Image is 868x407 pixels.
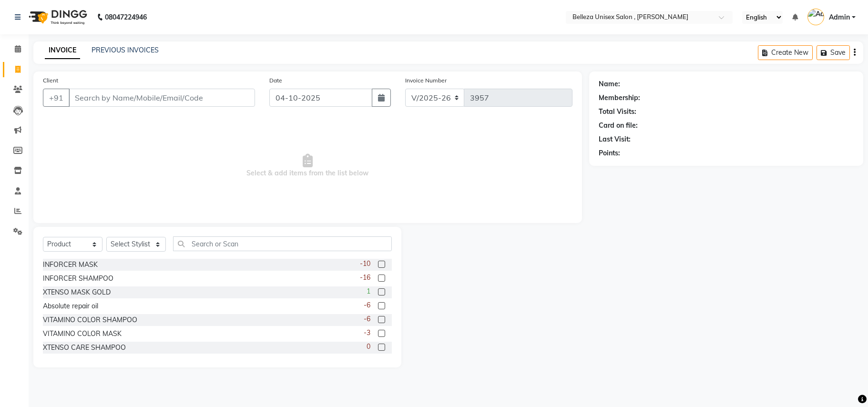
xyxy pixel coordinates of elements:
div: INFORCER SHAMPOO [43,274,113,284]
div: XTENSO MASK GOLD [43,287,111,297]
span: -6 [364,314,370,324]
label: Date [269,76,282,85]
img: Admin [807,9,824,25]
button: Create New [758,45,813,60]
div: Points: [599,148,620,158]
div: INFORCER MASK [43,260,98,270]
div: VITAMINO COLOR SHAMPOO [43,315,137,325]
div: Absolute repair oil [43,301,98,311]
b: 08047224946 [105,4,147,31]
button: +91 [43,89,70,107]
div: VITAMINO COLOR MASK [43,329,122,339]
img: logo [24,4,90,31]
span: -10 [360,259,370,269]
div: Card on file: [599,121,638,131]
div: Membership: [599,93,640,103]
span: 0 [367,342,370,352]
span: -16 [360,273,370,283]
button: Save [817,45,850,60]
input: Search by Name/Mobile/Email/Code [69,89,255,107]
label: Client [43,76,58,85]
a: INVOICE [45,42,80,59]
span: -3 [364,328,370,338]
span: 1 [367,286,370,296]
label: Invoice Number [405,76,447,85]
span: Admin [829,12,850,22]
input: Search or Scan [173,236,392,251]
div: XTENSO CARE SHAMPOO [43,343,126,353]
span: Select & add items from the list below [43,118,572,214]
span: -6 [364,300,370,310]
div: Total Visits: [599,107,636,117]
div: Name: [599,79,620,89]
a: PREVIOUS INVOICES [92,46,159,54]
div: Last Visit: [599,134,631,144]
